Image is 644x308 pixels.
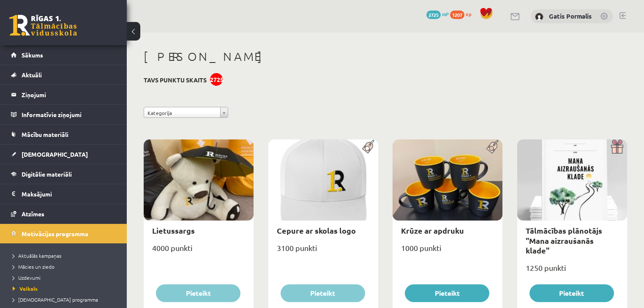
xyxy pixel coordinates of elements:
h1: [PERSON_NAME] [144,49,627,64]
h3: Tavs punktu skaits [144,76,207,84]
span: [DEMOGRAPHIC_DATA] [22,150,88,158]
a: Ziņojumi [11,85,116,104]
span: Digitālie materiāli [22,170,72,178]
button: Pieteikt [529,284,614,302]
a: Digitālie materiāli [11,164,116,184]
a: Mācies un ziedo [13,263,118,270]
a: Informatīvie ziņojumi [11,105,116,124]
button: Pieteikt [281,284,365,302]
span: Aktuālās kampaņas [13,252,61,259]
span: Motivācijas programma [22,230,88,237]
span: Aktuāli [22,71,42,79]
div: 2725 [210,73,223,86]
a: Aktuāli [11,65,116,84]
a: 2725 mP [426,11,449,17]
legend: Ziņojumi [22,85,116,104]
span: Atzīmes [22,210,44,218]
legend: Informatīvie ziņojumi [22,105,116,124]
a: Lietussargs [152,226,195,235]
span: Mācies un ziedo [13,263,55,270]
span: Kategorija [147,107,217,118]
span: Sākums [22,51,43,59]
img: Dāvana ar pārsteigumu [608,139,627,154]
a: Maksājumi [11,184,116,204]
a: Sākums [11,45,116,65]
img: Populāra prece [359,139,378,154]
span: 2725 [426,11,441,19]
button: Pieteikt [156,284,240,302]
a: Tālmācības plānotājs "Mana aizraušanās klade" [526,226,602,255]
a: Rīgas 1. Tālmācības vidusskola [9,15,77,36]
div: 4000 punkti [144,241,254,262]
img: Populāra prece [483,139,502,154]
legend: Maksājumi [22,184,116,204]
a: Aktuālās kampaņas [13,252,118,259]
div: 1000 punkti [393,241,502,262]
img: Gatis Pormalis [535,13,543,21]
a: Motivācijas programma [11,224,116,243]
a: Gatis Pormalis [549,12,592,20]
a: Krūze ar apdruku [401,226,464,235]
a: [DEMOGRAPHIC_DATA] [11,144,116,164]
a: 1207 xp [450,11,475,17]
span: Mācību materiāli [22,131,68,138]
a: Kategorija [144,107,228,118]
a: [DEMOGRAPHIC_DATA] programma [13,296,118,303]
a: Uzdevumi [13,274,118,281]
a: Cepure ar skolas logo [277,226,356,235]
span: 1207 [450,11,464,19]
a: Atzīmes [11,204,116,224]
div: 3100 punkti [268,241,378,262]
span: [DEMOGRAPHIC_DATA] programma [13,296,98,303]
span: Veikals [13,285,38,292]
span: mP [442,11,449,17]
span: xp [466,11,471,17]
a: Veikals [13,285,118,292]
div: 1250 punkti [517,261,627,282]
span: Uzdevumi [13,274,41,281]
button: Pieteikt [405,284,489,302]
a: Mācību materiāli [11,125,116,144]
